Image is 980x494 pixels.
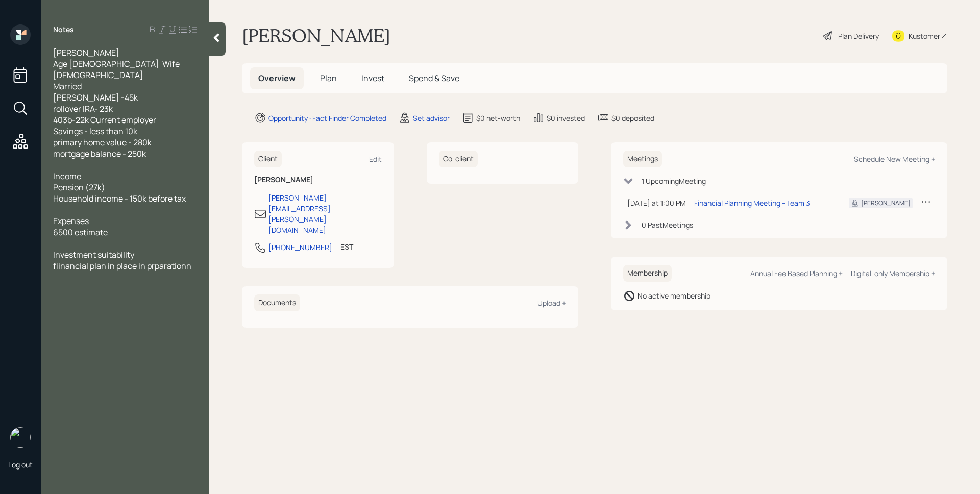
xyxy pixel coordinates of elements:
img: james-distasi-headshot.png [10,427,31,448]
div: Set advisor [413,113,450,123]
div: Schedule New Meeting + [854,154,935,164]
div: Edit [369,154,382,164]
div: Digital-only Membership + [851,268,935,278]
div: Kustomer [909,31,940,41]
span: [PERSON_NAME] Age [DEMOGRAPHIC_DATA] Wife [DEMOGRAPHIC_DATA] Married [PERSON_NAME] -45k rollover ... [53,47,181,159]
div: $0 net-worth [476,113,520,123]
div: Annual Fee Based Planning + [750,268,843,278]
div: Opportunity · Fact Finder Completed [268,113,386,123]
div: Financial Planning Meeting - Team 3 [694,197,810,208]
div: $0 deposited [611,113,654,123]
span: Spend & Save [409,72,459,84]
span: Investment suitability fiinancial plan in place in prparationn [53,249,191,271]
div: Plan Delivery [838,31,879,41]
div: [DATE] at 1:00 PM [627,197,686,208]
h1: [PERSON_NAME] [242,24,390,47]
div: Upload + [537,298,566,308]
div: 0 Past Meeting s [642,219,693,230]
div: No active membership [638,290,710,301]
h6: Membership [623,265,672,282]
h6: Documents [254,294,300,311]
div: [PERSON_NAME] [861,199,911,208]
label: Notes [53,24,74,35]
span: Income Pension (27k) Household income - 150k before tax [53,170,186,204]
div: [PHONE_NUMBER] [268,242,332,253]
div: EST [340,241,353,252]
span: Expenses 6500 estimate [53,215,108,238]
div: [PERSON_NAME][EMAIL_ADDRESS][PERSON_NAME][DOMAIN_NAME] [268,192,382,235]
span: Plan [320,72,337,84]
div: Log out [8,460,33,470]
h6: Co-client [439,151,478,167]
div: $0 invested [547,113,585,123]
h6: Meetings [623,151,662,167]
h6: Client [254,151,282,167]
h6: [PERSON_NAME] [254,176,382,184]
span: Invest [361,72,384,84]
div: 1 Upcoming Meeting [642,176,706,186]
span: Overview [258,72,296,84]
